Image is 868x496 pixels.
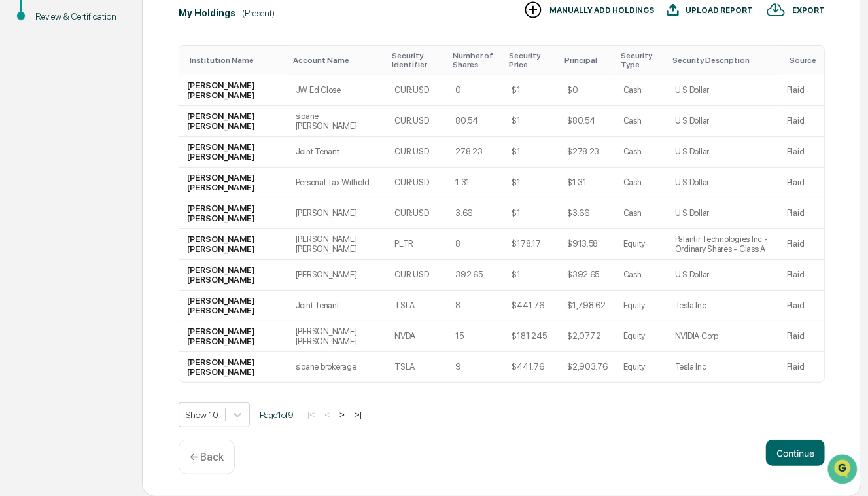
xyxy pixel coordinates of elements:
[304,409,319,420] button: |<
[35,10,121,24] div: Review & Certification
[179,321,288,352] td: [PERSON_NAME] [PERSON_NAME]
[779,137,824,168] td: Plaid
[90,159,167,183] a: 🗄️Attestations
[504,75,560,106] td: $1
[179,137,288,168] td: [PERSON_NAME] [PERSON_NAME]
[504,291,560,321] td: $441.76
[616,229,667,260] td: Equity
[92,221,158,231] a: Powered byPylon
[26,189,82,202] span: Data Lookup
[130,221,158,231] span: Pylon
[667,198,779,229] td: U S Dollar
[766,440,825,466] button: Continue
[288,291,387,321] td: Joint Tenant
[826,453,861,488] iframe: Open customer support
[293,56,382,65] div: Toggle SortBy
[288,229,387,260] td: [PERSON_NAME] [PERSON_NAME]
[387,229,447,260] td: PLTR
[13,190,24,201] div: 🔎
[504,321,560,352] td: $181.245
[779,198,824,229] td: Plaid
[667,229,779,260] td: Palantir Technologies Inc - Ordinary Shares - Class A
[387,291,447,321] td: TSLA
[779,260,824,291] td: Plaid
[179,260,288,291] td: [PERSON_NAME] [PERSON_NAME]
[616,137,667,168] td: Cash
[447,75,504,106] td: 0
[616,198,667,229] td: Cash
[179,75,288,106] td: [PERSON_NAME] [PERSON_NAME]
[779,75,824,106] td: Plaid
[44,99,215,113] div: Start new chat
[667,137,779,168] td: U S Dollar
[792,6,825,15] div: EXPORT
[447,198,504,229] td: 3.66
[559,106,616,137] td: $80.54
[387,137,447,168] td: CUR:USD
[387,198,447,229] td: CUR:USD
[504,198,560,229] td: $1
[667,352,779,382] td: Tesla Inc
[616,106,667,137] td: Cash
[8,184,88,207] a: 🔎Data Lookup
[616,321,667,352] td: Equity
[559,291,616,321] td: $1,798.62
[790,56,819,65] div: Toggle SortBy
[26,164,84,177] span: Preclearance
[447,291,504,321] td: 8
[686,6,753,15] div: UPLOAD REPORT
[510,51,555,69] div: Toggle SortBy
[667,260,779,291] td: U S Dollar
[504,137,560,168] td: $1
[179,352,288,382] td: [PERSON_NAME] [PERSON_NAME]
[672,56,774,65] div: Toggle SortBy
[95,166,105,176] div: 🗄️
[387,260,447,291] td: CUR:USD
[179,8,235,18] div: My Holdings
[779,229,824,260] td: Plaid
[288,75,387,106] td: JW Ed Close
[559,75,616,106] td: $0
[336,409,349,420] button: >
[779,291,824,321] td: Plaid
[616,75,667,106] td: Cash
[13,99,37,123] img: 1746055101610-c473b297-6a78-478c-a979-82029cc54cd1
[288,352,387,382] td: sloane brokerage
[179,291,288,321] td: [PERSON_NAME] [PERSON_NAME]
[667,291,779,321] td: Tesla Inc
[447,321,504,352] td: 15
[667,168,779,198] td: U S Dollar
[559,229,616,260] td: $913.58
[260,410,294,420] span: Page 1 of 9
[504,352,560,382] td: $441.76
[504,260,560,291] td: $1
[447,260,504,291] td: 392.65
[387,75,447,106] td: CUR:USD
[559,321,616,352] td: $2,077.2
[242,8,275,18] div: (Present)
[564,56,610,65] div: Toggle SortBy
[179,168,288,198] td: [PERSON_NAME] [PERSON_NAME]
[453,51,498,69] div: Toggle SortBy
[387,352,447,382] td: TSLA
[179,106,288,137] td: [PERSON_NAME] [PERSON_NAME]
[13,27,238,48] p: How can we help?
[616,168,667,198] td: Cash
[288,321,387,352] td: [PERSON_NAME] [PERSON_NAME]
[108,164,162,177] span: Attestations
[559,352,616,382] td: $2,903.76
[8,159,90,183] a: 🖐️Preclearance
[447,137,504,168] td: 278.23
[190,56,283,65] div: Toggle SortBy
[44,113,165,123] div: We're available if you need us!
[667,75,779,106] td: U S Dollar
[559,137,616,168] td: $278.23
[387,321,447,352] td: NVDA
[779,321,824,352] td: Plaid
[13,166,24,176] div: 🖐️
[559,260,616,291] td: $392.65
[288,137,387,168] td: Joint Tenant
[616,352,667,382] td: Equity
